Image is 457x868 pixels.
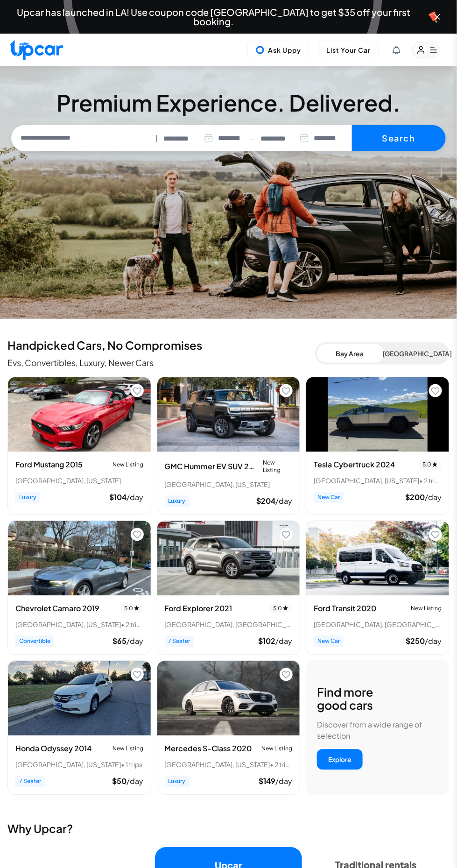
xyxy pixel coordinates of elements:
[165,760,293,769] div: [GEOGRAPHIC_DATA], [US_STATE] • 2 trips
[127,636,143,646] span: /day
[165,603,232,614] h3: Ford Explorer 2021
[15,492,40,503] span: Luxury
[317,344,382,363] button: Bay Area
[120,604,143,614] div: 5.0
[15,459,83,471] h3: Ford Mustang 2015
[15,743,91,755] h3: Honda Odyssey 2014
[157,377,301,515] div: View details for GMC Hummer EV SUV 2024
[306,521,449,596] img: Ford Transit 2020
[165,480,293,489] div: [GEOGRAPHIC_DATA], [US_STATE]
[7,338,315,353] h2: Handpicked Cars, No Compromises
[419,460,442,470] div: 5.0
[314,636,344,647] span: New Car
[165,743,252,755] h3: Mercedes S-Class 2020
[429,384,442,397] button: Add to favorites
[15,760,143,769] div: [GEOGRAPHIC_DATA], [US_STATE] • 1 trips
[8,661,151,736] img: Honda Odyssey 2014
[127,493,143,502] span: /day
[433,12,442,21] button: Close banner
[8,377,151,452] img: Ford Mustang 2015
[280,384,293,397] button: Add to favorites
[112,776,127,786] span: $ 50
[7,7,420,26] span: Upcar has launched in LA! Use coupon code [GEOGRAPHIC_DATA] to get $35 off your first booking.
[7,821,450,836] h2: Why Upcar?
[134,606,140,611] img: star
[112,745,143,753] span: New Listing
[314,603,376,614] h3: Ford Transit 2020
[314,476,442,486] div: [GEOGRAPHIC_DATA], [US_STATE] • 2 trips
[406,636,425,646] span: $ 250
[131,384,144,397] button: Add to favorites
[157,521,301,655] div: View details for Ford Explorer 2021
[314,492,344,503] span: New Car
[157,521,300,596] img: Ford Explorer 2021
[7,661,151,795] div: View details for Honda Odyssey 2014
[11,92,445,114] h3: Premium Experience. Delivered.
[352,125,446,151] button: Search
[131,528,144,541] button: Add to favorites
[280,528,293,541] button: Add to favorites
[127,776,143,786] span: /day
[411,605,442,613] span: New Listing
[9,40,63,60] img: Upcar Logo
[306,377,450,515] div: View details for Tesla Cybertruck 2024
[382,344,448,363] button: [GEOGRAPHIC_DATA]
[263,459,292,474] span: New Listing
[405,493,425,502] span: $ 200
[15,636,54,647] span: Convertible
[112,636,127,646] span: $ 65
[247,41,309,59] button: Ask Uppy
[249,133,255,144] span: —
[425,493,442,502] span: /day
[275,776,292,786] span: /day
[306,521,450,655] div: View details for Ford Transit 2020
[15,620,143,629] div: [GEOGRAPHIC_DATA], [US_STATE] • 2 trips
[258,636,275,646] span: $ 102
[109,493,127,502] span: $ 104
[15,476,143,486] div: [GEOGRAPHIC_DATA], [US_STATE]
[7,521,151,655] div: View details for Chevrolet Camaro 2019
[156,133,158,144] span: |
[280,668,293,681] button: Add to favorites
[314,620,442,629] div: [GEOGRAPHIC_DATA], [GEOGRAPHIC_DATA]
[157,377,300,452] img: GMC Hummer EV SUV 2024
[425,636,442,646] span: /day
[256,496,275,506] span: $ 204
[261,745,292,753] span: New Listing
[317,686,373,712] h3: Find more good cars
[131,668,144,681] button: Add to favorites
[165,461,260,473] h3: GMC Hummer EV SUV 2024
[275,636,292,646] span: /day
[15,776,45,787] span: 7 Seater
[165,636,194,647] span: 7 Seater
[255,45,265,55] img: Uppy
[112,461,143,469] span: New Listing
[8,521,151,596] img: Chevrolet Camaro 2019
[165,496,190,507] span: Luxury
[314,459,395,471] h3: Tesla Cybertruck 2024
[318,41,379,59] button: List Your Car
[259,776,275,786] span: $ 149
[157,661,300,736] img: Mercedes S-Class 2020
[283,606,288,611] img: star
[157,661,301,795] div: View details for Mercedes S-Class 2020
[317,720,438,742] p: Discover from a wide range of selection
[269,604,292,614] div: 5.0
[317,749,363,770] button: Explore
[165,776,190,787] span: Luxury
[306,377,449,452] img: Tesla Cybertruck 2024
[429,528,442,541] button: Add to favorites
[432,462,438,467] img: star
[7,356,315,369] p: Evs, Convertibles, Luxury, Newer Cars
[15,603,99,614] h3: Chevrolet Camaro 2019
[275,496,292,506] span: /day
[165,620,293,629] div: [GEOGRAPHIC_DATA], [GEOGRAPHIC_DATA] • 2 trips
[7,377,151,515] div: View details for Ford Mustang 2015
